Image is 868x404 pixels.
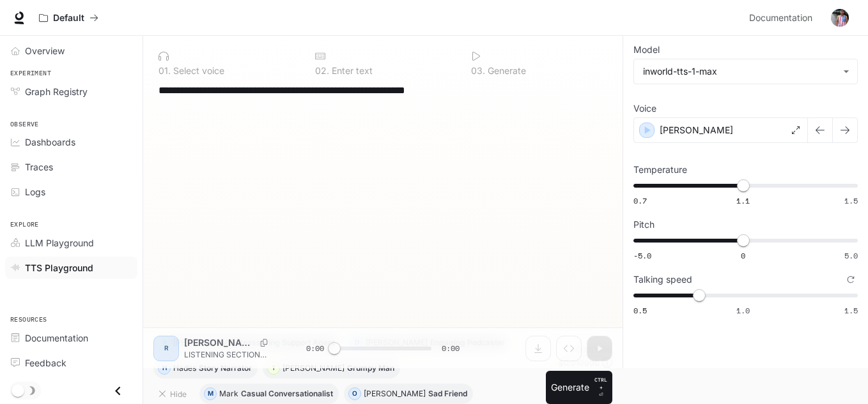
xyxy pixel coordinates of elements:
[5,156,137,178] a: Traces
[241,390,333,398] p: Casual Conversationalist
[25,356,66,370] span: Feedback
[347,364,394,372] p: Grumpy Man
[471,66,485,75] p: 0 3 .
[153,333,341,353] button: A[PERSON_NAME]Reassuring Support Agent
[660,124,733,137] p: [PERSON_NAME]
[263,358,400,378] button: T[PERSON_NAME]Grumpy Man
[844,195,858,206] span: 1.5
[573,344,612,355] p: 1000 / 1000
[633,45,660,54] p: Model
[5,40,137,62] a: Overview
[238,339,335,347] p: Reassuring Support Agent
[153,358,258,378] button: HHadesStory Narrator
[428,390,467,398] p: Sad Friend
[594,376,607,391] p: CTRL +
[159,66,171,75] p: 0 1 .
[749,10,812,26] span: Documentation
[25,185,45,198] span: Logs
[5,352,137,374] a: Feedback
[329,66,373,75] p: Enter text
[283,364,345,372] p: [PERSON_NAME]
[633,250,651,261] span: -5.0
[25,160,53,174] span: Traces
[827,5,853,31] button: User avatar
[844,305,858,316] span: 1.5
[33,5,104,31] button: All workspaces
[741,250,745,261] span: 0
[736,195,750,206] span: 1.1
[633,305,647,316] span: 0.5
[53,13,84,24] p: Default
[219,390,238,398] p: Mark
[5,257,137,279] a: TTS Playground
[5,327,137,349] a: Documentation
[5,232,137,254] a: LLM Playground
[844,273,858,287] button: Reset to default
[25,135,75,149] span: Dashboards
[173,364,196,372] p: Hades
[546,371,612,404] button: GenerateCTRL +⏎
[744,5,822,31] a: Documentation
[366,339,428,347] p: [PERSON_NAME]
[634,59,857,84] div: inworld-tts-1-max
[159,333,170,353] div: A
[594,376,607,399] p: ⏎
[351,333,362,353] div: D
[633,165,687,174] p: Temperature
[633,220,655,229] p: Pitch
[643,65,837,78] div: inworld-tts-1-max
[346,333,511,353] button: D[PERSON_NAME]Engaging Podcaster
[199,364,252,372] p: Story Narrator
[844,250,858,261] span: 5.0
[364,390,426,398] p: [PERSON_NAME]
[171,66,224,75] p: Select voice
[205,384,216,404] div: M
[633,195,647,206] span: 0.7
[315,66,329,75] p: 0 2 .
[633,275,692,284] p: Talking speed
[159,358,170,378] div: H
[430,339,505,347] p: Engaging Podcaster
[344,384,473,404] button: O[PERSON_NAME]Sad Friend
[736,305,750,316] span: 1.0
[199,384,339,404] button: MMarkCasual Conversationalist
[153,384,194,404] button: Hide
[831,9,849,27] img: User avatar
[349,384,360,404] div: O
[173,339,235,347] p: [PERSON_NAME]
[25,236,94,250] span: LLM Playground
[485,66,526,75] p: Generate
[5,80,137,103] a: Graph Registry
[268,358,279,378] div: T
[25,261,93,274] span: TTS Playground
[5,181,137,203] a: Logs
[25,85,88,98] span: Graph Registry
[559,357,600,368] p: $ 0.010000
[633,104,656,113] p: Voice
[25,44,65,57] span: Overview
[25,331,88,345] span: Documentation
[5,131,137,153] a: Dashboards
